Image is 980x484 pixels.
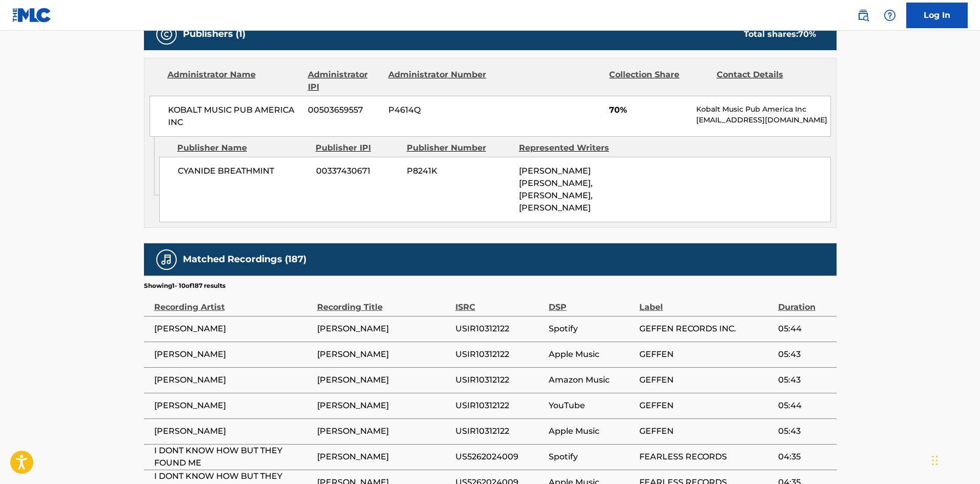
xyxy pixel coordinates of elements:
span: [PERSON_NAME] [154,374,312,386]
div: Recording Artist [154,290,312,313]
span: GEFFEN [639,425,773,437]
span: P4614Q [388,104,488,116]
span: KOBALT MUSIC PUB AMERICA INC [168,104,301,129]
img: help [884,9,896,22]
div: Collection Share [609,69,708,93]
div: DSP [549,290,634,313]
iframe: Chat Widget [929,435,980,484]
div: Label [639,290,773,313]
span: 05:43 [778,374,831,386]
span: [PERSON_NAME] [317,374,450,386]
span: USIR10312122 [455,425,544,437]
span: YouTube [549,399,634,412]
div: Administrator Name [168,69,300,93]
div: Duration [778,290,831,313]
h5: Matched Recordings (187) [183,254,306,265]
div: Publisher Name [177,142,308,154]
span: Spotify [549,451,634,463]
img: Matched Recordings [160,254,173,266]
span: 70 % [798,29,816,39]
span: 04:35 [778,451,831,463]
span: 00503659557 [308,104,381,116]
span: Apple Music [549,425,634,437]
div: Administrator Number [388,69,488,93]
img: Publishers [160,28,173,40]
div: Contact Details [717,69,816,93]
div: Represented Writers [519,142,623,154]
span: [PERSON_NAME] [317,323,450,335]
p: Kobalt Music Pub America Inc [696,104,830,115]
span: FEARLESS RECORDS [639,451,773,463]
div: Publisher IPI [316,142,399,154]
div: Administrator IPI [308,69,381,93]
span: 05:44 [778,399,831,412]
a: Public Search [853,5,873,26]
span: GEFFEN RECORDS INC. [639,323,773,335]
span: [PERSON_NAME] [154,425,312,437]
span: USIR10312122 [455,399,544,412]
h5: Publishers (1) [183,28,245,40]
div: Help [880,5,900,26]
span: GEFFEN [639,399,773,412]
div: Total shares: [744,28,816,40]
span: Amazon Music [549,374,634,386]
span: GEFFEN [639,374,773,386]
span: 05:43 [778,348,831,361]
span: [PERSON_NAME] [154,399,312,412]
p: [EMAIL_ADDRESS][DOMAIN_NAME] [696,115,830,125]
div: Publisher Number [407,142,511,154]
span: [PERSON_NAME] [317,425,450,437]
span: Apple Music [549,348,634,361]
span: [PERSON_NAME] [PERSON_NAME], [PERSON_NAME], [PERSON_NAME] [519,166,593,213]
span: [PERSON_NAME] [317,348,450,361]
span: GEFFEN [639,348,773,361]
span: I DONT KNOW HOW BUT THEY FOUND ME [154,445,312,469]
div: Drag [932,445,938,476]
span: [PERSON_NAME] [317,399,450,412]
p: Showing 1 - 10 of 187 results [144,281,225,290]
span: P8241K [407,165,511,177]
a: Log In [906,3,968,28]
span: [PERSON_NAME] [154,323,312,335]
img: search [857,9,869,22]
span: USIR10312122 [455,348,544,361]
span: CYANIDE BREATHMINT [178,165,308,177]
span: 70% [609,104,689,116]
div: ISRC [455,290,544,313]
span: Spotify [549,323,634,335]
span: 05:43 [778,425,831,437]
span: 00337430671 [316,165,399,177]
img: MLC Logo [12,8,52,23]
span: US5262024009 [455,451,544,463]
span: [PERSON_NAME] [154,348,312,361]
span: [PERSON_NAME] [317,451,450,463]
div: Recording Title [317,290,450,313]
span: USIR10312122 [455,323,544,335]
span: 05:44 [778,323,831,335]
span: USIR10312122 [455,374,544,386]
